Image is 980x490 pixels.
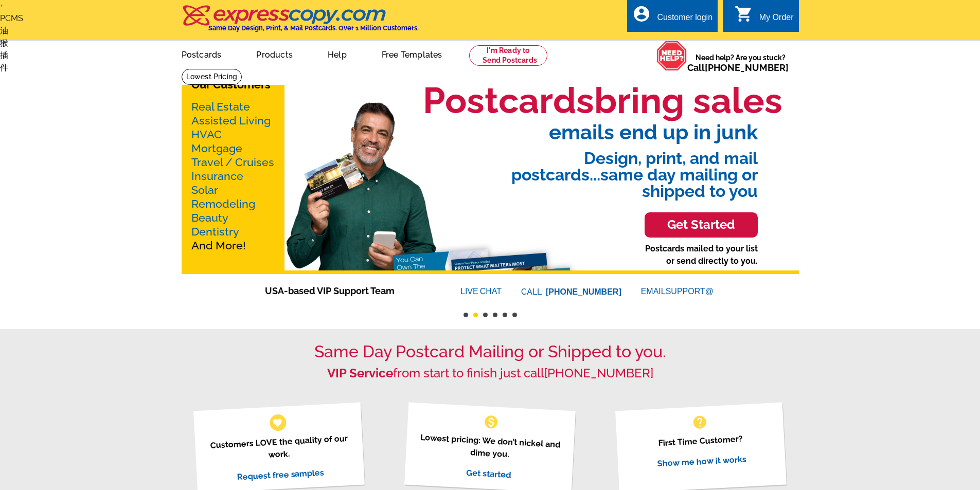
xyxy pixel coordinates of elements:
a: Same Day Design, Print, & Mail Postcards. Over 1 Million Customers. [182,12,419,32]
span: Call [687,62,789,73]
font: SUPPORT@ [666,285,715,298]
h4: Same Day Design, Print, & Mail Postcards. Over 1 Million Customers. [208,24,419,32]
font: LIVE [460,285,480,298]
p: Customers LOVE the quality of our work. [206,432,352,464]
span: favorite [272,417,283,428]
a: HVAC [191,128,222,141]
a: Help [311,42,363,66]
a: Assisted Living [191,114,271,127]
button: 2 of 6 [473,313,478,317]
a: Beauty [191,211,228,224]
a: Solar [191,184,218,196]
a: [PHONE_NUMBER] [546,287,621,296]
a: Request free samples [237,467,325,482]
span: USA-based VIP Support Team [265,284,430,298]
a: Real Estate [191,100,250,113]
a: Remodeling [191,197,255,210]
div: My Order [759,13,794,27]
h3: Get Started [657,217,745,232]
a: Dentistry [191,225,239,238]
a: Travel / Cruises [191,156,274,169]
i: account_circle [632,5,651,23]
span: emails end up in junk [398,122,758,142]
p: Lowest pricing: We don’t nickel and dime you. [417,431,563,463]
a: Show me how it works [657,454,746,468]
h2: from start to finish just call [182,366,799,381]
a: EMAILSUPPORT@ [641,287,715,296]
h1: Same Day Postcard Mailing or Shipped to you. [182,342,799,361]
button: 1 of 6 [464,313,468,317]
button: 4 of 6 [493,313,497,317]
a: LIVECHAT [460,287,502,296]
font: CALL [521,286,543,298]
a: Free Templates [365,42,459,66]
button: 3 of 6 [483,313,488,317]
a: Get Started [645,199,758,243]
a: Mortgage [191,142,242,155]
p: And More! [191,100,275,252]
i: shopping_cart [735,5,753,23]
a: Products [240,42,309,66]
div: Customer login [657,13,712,27]
button: 6 of 6 [512,313,517,317]
img: help [656,41,687,71]
a: [PHONE_NUMBER] [544,366,653,380]
a: [PHONE_NUMBER] [705,62,789,73]
a: Get started [466,467,511,480]
h1: Postcards bring sales [423,79,782,122]
a: shopping_cart My Order [735,11,794,24]
span: Need help? Are you stuck? [687,52,794,73]
span: monetization_on [483,414,500,430]
p: First Time Customer? [628,431,773,451]
span: Design, print, and mail postcards...same day mailing or shipped to you [398,142,758,199]
strong: VIP Service [327,366,393,380]
span: help [691,414,708,430]
a: account_circle Customer login [632,11,712,24]
button: 5 of 6 [503,313,507,317]
p: Postcards mailed to your list or send directly to you. [645,243,758,267]
a: Insurance [191,170,243,183]
a: Postcards [165,42,238,66]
